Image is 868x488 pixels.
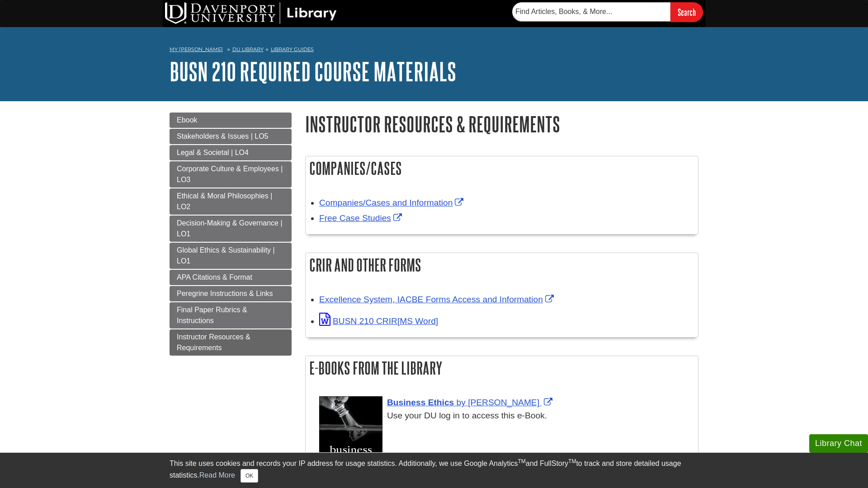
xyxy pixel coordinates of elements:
button: Close [241,469,258,483]
a: Global Ethics & Sustainability | LO1 [170,243,292,269]
span: Stakeholders & Issues | LO5 [177,132,268,140]
a: Library Guides [271,46,314,52]
h2: E-books from the Library [306,356,698,380]
a: Link opens in new window [319,316,438,326]
a: Link opens in new window [387,398,555,407]
a: Stakeholders & Issues | LO5 [170,129,292,144]
span: Global Ethics & Sustainability | LO1 [177,246,275,265]
span: Ethical & Moral Philosophies | LO2 [177,192,272,211]
span: Corporate Culture & Employees | LO3 [177,165,283,183]
a: Link opens in new window [319,198,466,207]
a: My [PERSON_NAME] [170,46,223,53]
h1: Instructor Resources & Requirements [305,113,698,136]
a: Read More [199,471,235,479]
input: Find Articles, Books, & More... [512,2,670,21]
a: Link opens in new window [319,295,556,304]
span: Peregrine Instructions & Links [177,290,273,297]
span: Decision-Making & Governance | LO1 [177,219,283,238]
span: Legal & Societal | LO4 [177,149,249,156]
sup: TM [518,458,525,465]
div: Use your DU log in to access this e-Book. [319,409,693,422]
div: Guide Page Menu [170,113,292,356]
form: Searches DU Library's articles, books, and more [512,2,703,22]
span: APA Citations & Format [177,273,252,281]
span: [PERSON_NAME] [468,398,539,407]
span: Business Ethics [387,398,454,407]
sup: TM [568,458,576,465]
a: Ethical & Moral Philosophies | LO2 [170,188,292,215]
a: Legal & Societal | LO4 [170,145,292,160]
h2: CRIR and other forms [306,253,698,277]
button: Library Chat [809,434,868,453]
a: Final Paper Rubrics & Instructions [170,302,292,328]
a: BUSN 210 Required Course Materials [170,57,456,85]
span: Final Paper Rubrics & Instructions [177,306,247,324]
div: This site uses cookies and records your IP address for usage statistics. Additionally, we use Goo... [170,458,698,483]
img: DU Library [165,2,337,24]
a: APA Citations & Format [170,270,292,285]
span: by [457,398,466,407]
a: Peregrine Instructions & Links [170,286,292,301]
a: DU Library [232,46,264,52]
h2: Companies/Cases [306,156,698,180]
span: Instructor Resources & Requirements [177,333,250,352]
a: Ebook [170,113,292,128]
nav: breadcrumb [170,43,698,58]
a: Corporate Culture & Employees | LO3 [170,161,292,188]
a: Link opens in new window [319,213,404,223]
input: Search [670,2,703,22]
span: Ebook [177,116,197,124]
a: Instructor Resources & Requirements [170,329,292,356]
a: Decision-Making & Governance | LO1 [170,216,292,242]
